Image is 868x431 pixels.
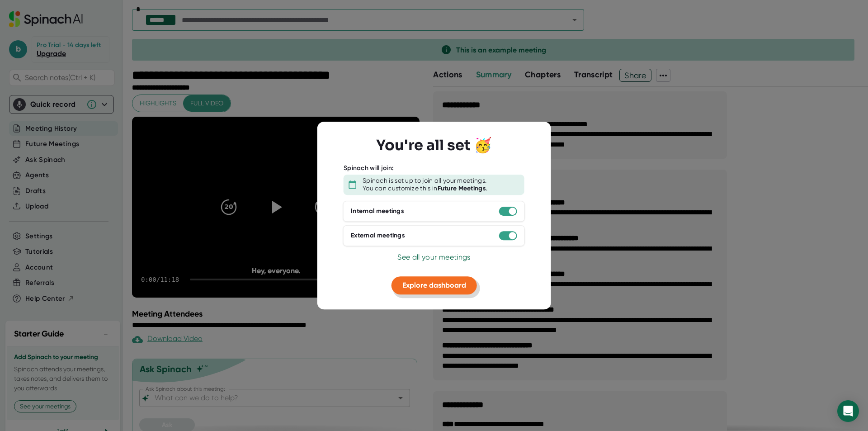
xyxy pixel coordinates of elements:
div: Open Intercom Messenger [837,400,859,422]
div: Spinach will join: [344,164,394,172]
b: Future Meetings [438,185,486,192]
div: External meetings [351,232,405,240]
div: You can customize this in . [363,185,487,193]
div: Internal meetings [351,207,404,215]
button: Explore dashboard [392,276,477,294]
div: Spinach is set up to join all your meetings. [363,177,486,185]
span: See all your meetings [397,253,470,261]
button: See all your meetings [397,252,470,263]
h3: You're all set 🥳 [376,137,492,154]
span: Explore dashboard [402,281,466,289]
